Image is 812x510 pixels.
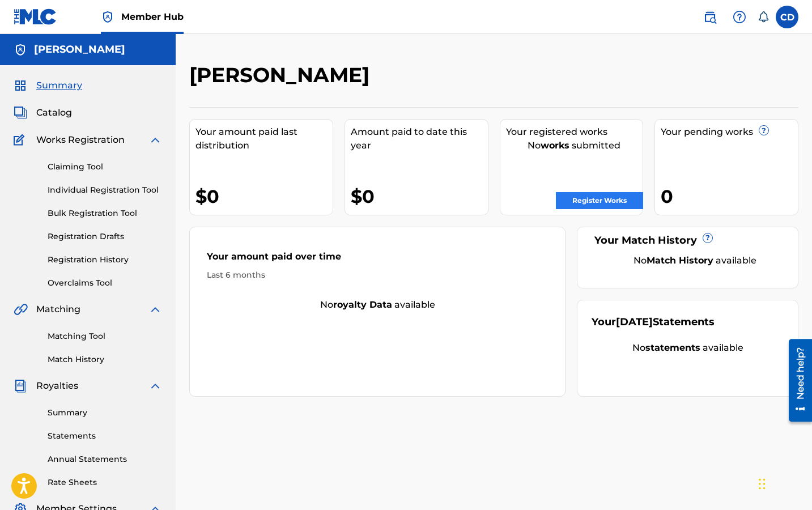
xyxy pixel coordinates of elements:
a: SummarySummary [14,79,82,92]
a: Matching Tool [48,330,162,342]
div: Your registered works [506,125,643,139]
div: Amount paid to date this year [351,125,488,152]
img: Top Rightsholder [101,10,114,24]
span: Royalties [36,379,78,393]
span: [DATE] [616,316,653,328]
span: Works Registration [36,133,125,147]
a: Bulk Registration Tool [48,207,162,219]
span: Summary [36,79,82,92]
span: Catalog [36,106,72,120]
strong: royalty data [333,299,392,310]
span: Matching [36,303,80,316]
img: Works Registration [14,133,28,147]
a: Claiming Tool [48,161,162,173]
img: expand [148,133,162,147]
div: No available [606,254,784,267]
div: Notifications [758,11,769,23]
div: $0 [195,184,333,209]
h5: Catherine Desciak [34,43,125,56]
div: No available [592,341,784,355]
div: Your amount paid last distribution [195,125,333,152]
a: Register Works [556,192,643,209]
div: 0 [661,184,798,209]
img: help [733,10,746,24]
iframe: Chat Widget [755,456,812,510]
a: CatalogCatalog [14,106,72,120]
h2: [PERSON_NAME] [189,62,375,88]
a: Summary [48,407,162,419]
a: Match History [48,354,162,365]
img: Royalties [14,379,27,393]
a: Overclaims Tool [48,277,162,289]
strong: statements [645,342,700,353]
iframe: Resource Center [780,335,812,426]
a: Rate Sheets [48,477,162,488]
img: MLC Logo [14,8,57,25]
img: search [703,10,717,24]
strong: works [541,140,569,151]
img: expand [148,379,162,393]
span: Member Hub [121,10,184,23]
div: Drag [759,467,766,501]
div: Your pending works [661,125,798,139]
img: Summary [14,79,27,92]
span: ? [703,233,712,243]
div: Your amount paid over time [207,250,548,269]
a: Annual Statements [48,453,162,465]
div: Your Statements [592,314,715,330]
div: No available [190,298,565,312]
img: Matching [14,303,28,316]
div: Help [728,6,751,28]
div: $0 [351,184,488,209]
img: Catalog [14,106,27,120]
img: Accounts [14,43,27,57]
div: Your Match History [592,233,784,248]
span: ? [759,126,768,135]
a: Registration History [48,254,162,266]
a: Individual Registration Tool [48,184,162,196]
div: User Menu [776,6,798,28]
div: No submitted [506,139,643,152]
a: Public Search [699,6,721,28]
a: Registration Drafts [48,231,162,243]
img: expand [148,303,162,316]
div: Last 6 months [207,269,548,281]
a: Statements [48,430,162,442]
strong: Match History [647,255,713,266]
